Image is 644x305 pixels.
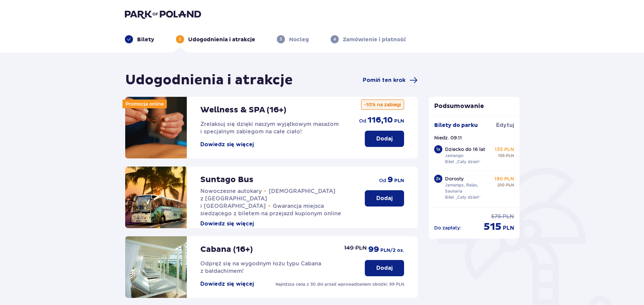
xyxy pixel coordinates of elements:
[496,122,514,129] span: Edytuj
[445,159,481,165] p: Bilet „Cały dzień”
[280,36,282,42] p: 3
[434,224,461,231] p: Do zapłaty :
[434,175,442,183] div: 2 x
[494,175,514,182] p: 190 PLN
[361,100,404,110] p: -10% na zabiegi
[264,188,266,195] span: •
[394,118,404,125] span: PLN
[179,36,181,42] p: 2
[445,175,464,182] p: Dorosły
[200,188,336,209] span: [DEMOGRAPHIC_DATA] z [GEOGRAPHIC_DATA] i [GEOGRAPHIC_DATA]
[445,146,485,153] p: Dziecko do 16 lat
[123,100,167,108] div: Promocja online
[344,244,367,252] p: 149 PLN
[125,236,187,298] img: attraction
[125,9,201,19] img: Park of Poland logo
[125,167,187,228] img: attraction
[497,182,505,188] span: 210
[363,76,418,84] a: Pomiń ten krok
[200,220,254,227] button: Dowiedz się więcej
[503,213,514,220] span: PLN
[289,36,309,43] p: Nocleg
[343,36,406,43] p: Zamówienie i płatność
[359,117,366,124] span: od
[277,35,309,43] div: 3Nocleg
[434,122,478,129] p: Bilety do parku
[445,182,492,194] p: Jamango, Relax, Saunaria
[445,153,464,159] p: Jamango
[387,175,393,185] span: 9
[365,131,404,147] button: Dodaj
[200,188,262,194] span: Nowoczesne autokary
[333,36,336,42] p: 4
[200,141,254,148] button: Dowiedz się więcej
[379,177,386,184] span: od
[275,281,404,287] p: Najniższa cena z 30 dni przed wprowadzeniem obniżki: 99 PLN
[376,195,393,202] p: Dodaj
[363,77,405,84] span: Pomiń ten krok
[506,153,514,159] span: PLN
[495,146,514,153] p: 135 PLN
[188,36,255,43] p: Udogodnienia i atrakcje
[125,35,154,43] div: Bilety
[331,35,406,43] div: 4Zamówienie i płatność
[200,244,253,255] p: Cabana (16+)
[200,105,286,115] p: Wellness & SPA (16+)
[434,145,442,153] div: 1 x
[365,260,404,276] button: Dodaj
[445,194,481,200] p: Bilet „Cały dzień”
[176,35,255,43] div: 2Udogodnienia i atrakcje
[125,97,187,158] img: attraction
[137,36,154,43] p: Bilety
[200,280,254,288] button: Dowiedz się więcej
[506,182,514,188] span: PLN
[268,203,270,210] span: •
[368,115,393,125] span: 116,10
[380,247,404,254] span: PLN /2 os.
[376,135,393,143] p: Dodaj
[484,220,502,233] span: 515
[365,190,404,206] button: Dodaj
[498,153,505,159] span: 155
[434,134,462,141] p: Niedz. 09.11
[429,102,519,110] p: Podsumowanie
[368,244,379,255] span: 99
[125,72,293,89] h1: Udogodnienia i atrakcje
[200,260,321,274] span: Odpręż się na wygodnym łożu typu Cabana z baldachimem!
[200,121,339,135] span: Zrelaksuj się dzięki naszym wyjątkowym masażom i specjalnym zabiegom na całe ciało!
[491,213,501,220] span: 575
[200,175,253,185] p: Suntago Bus
[394,177,404,184] span: PLN
[503,224,514,232] span: PLN
[376,264,393,272] p: Dodaj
